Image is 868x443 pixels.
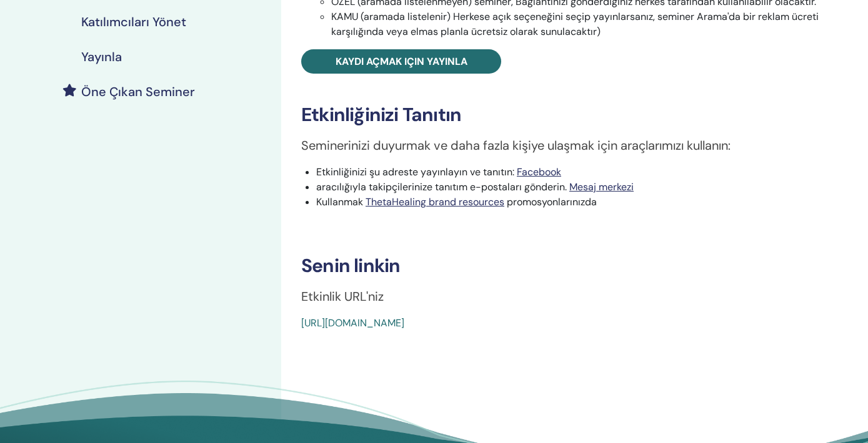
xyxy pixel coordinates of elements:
li: KAMU (aramada listelenir) Herkese açık seçeneğini seçip yayınlarsanız, seminer Arama'da bir rekla... [331,9,840,39]
h4: Öne Çıkan Seminer [81,84,195,99]
a: Facebook [517,165,561,178]
a: [URL][DOMAIN_NAME] [301,316,404,329]
li: aracılığıyla takipçilerinize tanıtım e-postaları gönderin. [316,180,840,195]
p: Seminerinizi duyurmak ve daha fazla kişiye ulaşmak için araçlarımızı kullanın: [301,136,840,155]
a: Mesaj merkezi [569,180,634,193]
li: Etkinliğinizi şu adreste yayınlayın ve tanıtın: [316,165,840,180]
a: Kaydı açmak için yayınla [301,49,501,74]
p: Etkinlik URL'niz [301,287,840,306]
h4: Yayınla [81,49,122,64]
h3: Senin linkin [301,255,840,277]
h3: Etkinliğinizi Tanıtın [301,104,840,126]
li: Kullanmak promosyonlarınızda [316,195,840,210]
h4: Katılımcıları Yönet [81,14,186,29]
span: Kaydı açmak için yayınla [336,55,467,68]
a: ThetaHealing brand resources [366,195,504,208]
